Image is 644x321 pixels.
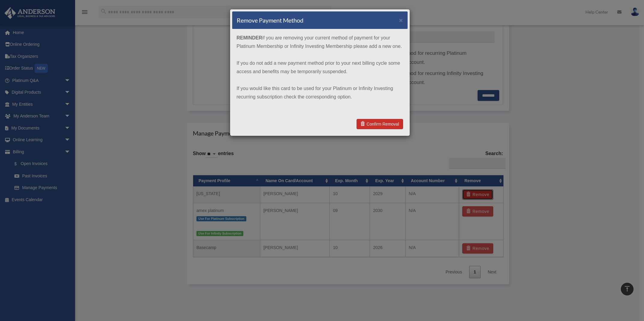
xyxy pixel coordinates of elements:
[237,16,303,24] h4: Remove Payment Method
[357,119,403,129] a: Confirm Removal
[237,59,403,76] p: If you do not add a new payment method prior to your next billing cycle some access and benefits ...
[237,84,403,101] p: If you would like this card to be used for your Platinum or Infinity Investing recurring subscrip...
[232,29,408,114] div: if you are removing your current method of payment for your Platinum Membership or Infinity Inves...
[237,35,262,40] strong: REMINDER
[399,17,403,23] button: ×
